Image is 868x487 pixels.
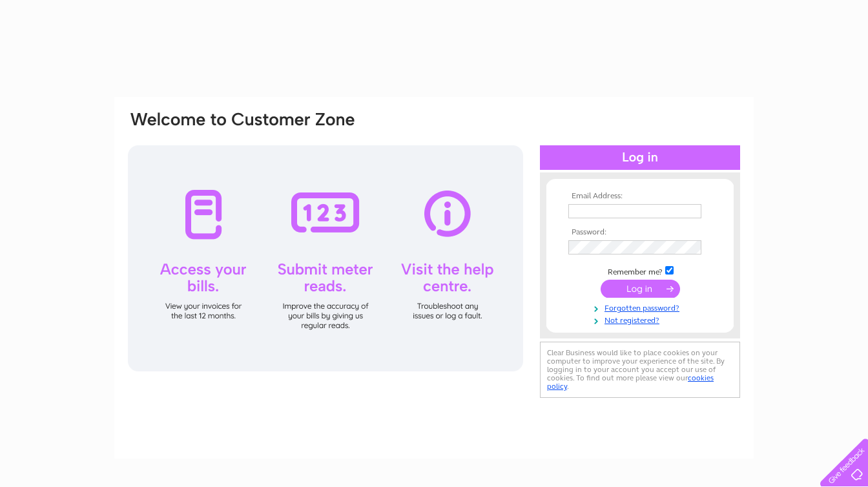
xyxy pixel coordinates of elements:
div: Clear Business would like to place cookies on your computer to improve your experience of the sit... [540,342,740,398]
a: Not registered? [568,313,715,326]
th: Email Address: [565,192,715,201]
input: Submit [601,280,680,298]
td: Remember me? [565,264,715,277]
a: Forgotten password? [568,301,715,313]
th: Password: [565,228,715,237]
a: cookies policy [547,373,714,391]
